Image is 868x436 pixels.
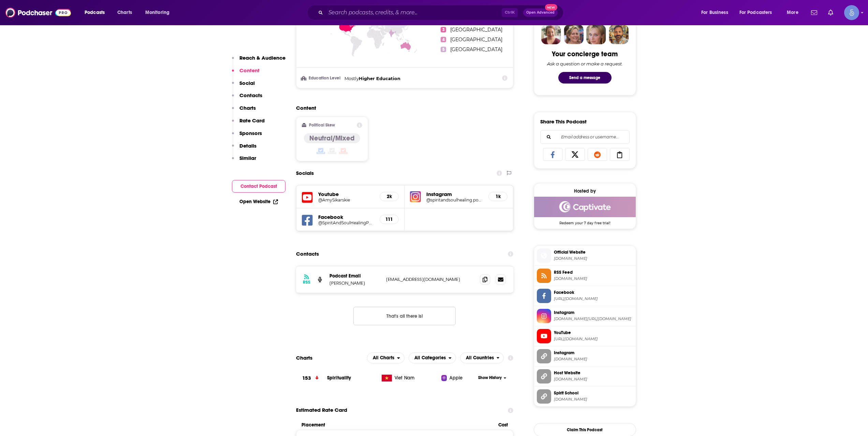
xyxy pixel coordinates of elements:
[735,7,782,18] button: open menu
[239,130,262,136] p: Sponsors
[117,8,132,17] span: Charts
[534,188,636,194] div: Hosted by
[5,6,71,19] img: Podchaser - Follow, Share and Rate Podcasts
[313,5,570,20] div: Search podcasts, credits, & more...
[426,197,483,202] h5: @spiritandsoulhealing.podcast
[232,92,262,105] button: Contacts
[373,356,394,360] span: All Charts
[232,55,285,67] button: Reach & Audience
[558,72,612,84] button: Send a message
[296,247,319,260] h2: Contacts
[85,8,105,17] span: Podcasts
[565,148,585,161] a: Share on X/Twitter
[552,50,618,58] div: Your concierge team
[450,27,502,33] span: [GEOGRAPHIC_DATA]
[825,7,836,18] a: Show notifications dropdown
[296,369,327,388] a: 153
[554,370,633,376] span: Host Website
[546,131,624,144] input: Email address or username...
[523,9,558,17] button: Open AdvancedNew
[541,25,561,44] img: Sydney Profile
[353,307,456,325] button: Nothing here.
[232,117,265,130] button: Rate Card
[478,375,502,381] span: Show History
[554,316,633,321] span: instagram.com/spiritandsoulhealing.podcast
[318,197,374,202] a: @AmySikarskie
[808,7,820,18] a: Show notifications dropdown
[701,8,728,17] span: For Business
[554,330,633,336] span: YouTube
[554,276,633,281] span: feeds.captivate.fm
[543,148,563,161] a: Share on Facebook
[537,369,633,384] a: Host Website[DOMAIN_NAME]
[554,269,633,275] span: RSS Feed
[409,352,456,363] h2: Categories
[302,374,311,382] h3: 153
[239,55,285,61] p: Reach & Audience
[441,37,446,42] span: 4
[318,220,374,225] a: @SpiritAndSoulHealingPodcast
[239,92,262,99] p: Contacts
[329,273,381,279] p: Podcast Email
[239,155,256,161] p: Similar
[232,105,256,117] button: Charts
[460,352,504,363] h2: Countries
[409,352,456,363] button: open menu
[466,356,494,360] span: All Countries
[327,375,351,381] a: Spirituality
[588,148,607,161] a: Share on Reddit
[787,8,798,17] span: More
[537,289,633,303] a: Facebook[URL][DOMAIN_NAME]
[537,249,633,263] a: Official Website[DOMAIN_NAME]
[545,4,557,11] span: New
[385,194,393,199] h5: 2k
[609,25,629,44] img: Jon Profile
[395,375,414,381] span: Viet Nam
[232,67,260,80] button: Content
[329,280,381,286] p: [PERSON_NAME]
[586,25,606,44] img: Jules Profile
[239,67,260,74] p: Content
[554,289,633,296] span: Facebook
[239,117,265,124] p: Rate Card
[494,194,502,199] h5: 1k
[534,197,636,217] img: Captivate Deal: Redeem your 7 day free trial!
[547,61,623,66] div: Ask a question or make a request.
[113,7,136,18] a: Charts
[540,118,587,125] h3: Share This Podcast
[386,276,475,282] p: [EMAIL_ADDRESS][DOMAIN_NAME]
[141,7,178,18] button: open menu
[414,356,446,360] span: All Categories
[296,355,312,361] h2: Charts
[326,7,502,18] input: Search podcasts, credits, & more...
[537,309,633,323] a: Instagram[DOMAIN_NAME][URL][DOMAIN_NAME]
[534,217,636,225] span: Redeem your 7 day free trial!
[554,350,633,356] span: Instagram
[385,216,393,222] h5: 111
[696,7,737,18] button: open menu
[232,180,285,193] button: Contact Podcast
[537,349,633,363] a: Instagram[DOMAIN_NAME]
[782,7,807,18] button: open menu
[564,25,584,44] img: Barbara Profile
[540,130,630,144] div: Search followers
[844,5,859,20] img: User Profile
[554,377,633,382] span: amysikarskie.com
[359,76,400,81] span: Higher Education
[441,27,446,32] span: 3
[367,352,404,363] h2: Platforms
[534,197,636,225] a: Captivate Deal: Redeem your 7 day free trial!
[309,123,335,127] h2: Political Skew
[232,142,256,155] button: Details
[498,422,508,428] span: Cost
[318,191,374,197] h5: Youtube
[426,191,483,197] h5: Instagram
[318,214,374,220] h5: Facebook
[476,375,509,381] button: Show History
[450,36,502,43] span: [GEOGRAPHIC_DATA]
[303,280,310,285] h3: RSS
